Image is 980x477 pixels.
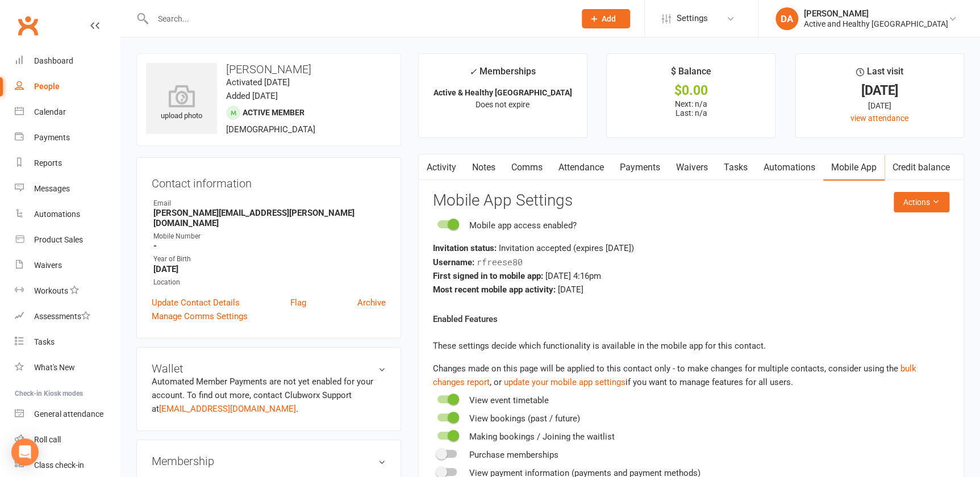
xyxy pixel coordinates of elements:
i: ✓ [469,66,477,77]
a: Archive [357,296,386,309]
a: What's New [15,355,120,380]
div: Active and Healthy [GEOGRAPHIC_DATA] [804,19,948,29]
a: Assessments [15,304,120,329]
a: update your mobile app settings [504,377,625,387]
a: Credit balance [885,154,958,181]
time: Added [DATE] [226,91,278,101]
strong: Invitation status: [433,243,497,253]
strong: [DATE] [153,264,386,274]
a: Activity [419,154,464,181]
div: Mobile Number [153,231,386,242]
p: Next: n/a Last: n/a [617,99,765,118]
a: Workouts [15,278,120,304]
div: [DATE] 4:16pm [433,269,949,283]
a: Attendance [551,154,612,181]
a: Clubworx [14,11,42,40]
div: Automations [34,210,80,219]
strong: Most recent mobile app activity: [433,284,556,295]
a: view attendance [850,114,908,123]
div: Tasks [34,337,55,346]
div: General attendance [34,409,103,419]
a: Automations [756,154,823,181]
button: Actions [894,192,949,212]
span: Does not expire [476,100,529,109]
span: (expires [DATE] ) [573,243,634,253]
div: Dashboard [34,56,73,65]
div: Invitation accepted [433,241,949,255]
span: [DEMOGRAPHIC_DATA] [226,124,315,135]
strong: Active & Healthy [GEOGRAPHIC_DATA] [433,88,572,97]
a: Manage Comms Settings [152,309,248,323]
a: Product Sales [15,227,120,253]
div: Payments [34,133,70,142]
div: Changes made on this page will be applied to this contact only - to make changes for multiple con... [433,362,949,389]
h3: Contact information [152,173,386,190]
div: Year of Birth [153,254,386,265]
h3: Mobile App Settings [433,192,949,210]
div: Calendar [34,107,66,116]
a: Payments [15,125,120,150]
div: upload photo [146,85,217,122]
a: Flag [290,296,306,309]
button: Add [582,9,630,28]
div: Messages [34,184,70,193]
div: Waivers [34,261,62,270]
div: People [34,82,60,91]
span: Making bookings / Joining the waitlist [469,432,615,442]
a: Messages [15,176,120,202]
strong: - [153,241,386,251]
a: Calendar [15,99,120,125]
a: Waivers [15,253,120,278]
a: Tasks [15,329,120,355]
span: , or [433,363,916,387]
div: Assessments [34,312,90,321]
no-payment-system: Automated Member Payments are not yet enabled for your account. To find out more, contact Clubwor... [152,376,373,414]
a: bulk changes report [433,363,916,387]
a: Mobile App [823,154,885,181]
span: Active member [243,108,305,117]
span: Add [602,14,616,23]
div: Location [153,277,386,288]
span: Settings [677,6,708,31]
a: Dashboard [15,48,120,74]
input: Search... [149,11,567,27]
span: [DATE] [558,284,583,295]
a: Waivers [668,154,716,181]
a: General attendance kiosk mode [15,401,120,427]
div: Roll call [34,435,61,444]
a: Notes [464,154,503,181]
strong: First signed in to mobile app: [433,271,543,281]
div: Class check-in [34,461,84,470]
strong: [PERSON_NAME][EMAIL_ADDRESS][PERSON_NAME][DOMAIN_NAME] [153,208,386,228]
div: [DATE] [806,85,953,97]
div: Email [153,198,386,209]
div: DA [775,7,798,30]
span: View bookings (past / future) [469,413,580,424]
div: Reports [34,158,62,168]
div: Memberships [469,64,536,85]
h3: Wallet [152,362,386,375]
span: Purchase memberships [469,450,558,460]
a: Automations [15,202,120,227]
strong: Username: [433,257,474,267]
a: Tasks [716,154,756,181]
div: $ Balance [671,64,711,85]
label: Enabled Features [433,312,498,326]
a: Roll call [15,427,120,453]
span: rfreese80 [477,256,523,267]
span: View event timetable [469,395,549,405]
a: People [15,74,120,99]
a: Reports [15,150,120,176]
div: Mobile app access enabled? [469,219,577,232]
div: What's New [34,363,75,372]
div: [PERSON_NAME] [804,9,948,19]
div: [DATE] [806,99,953,112]
time: Activated [DATE] [226,77,290,87]
div: Last visit [856,64,903,85]
a: [EMAIL_ADDRESS][DOMAIN_NAME] [159,404,296,414]
div: $0.00 [617,85,765,97]
div: Workouts [34,286,68,295]
p: These settings decide which functionality is available in the mobile app for this contact. [433,339,949,353]
a: Payments [612,154,668,181]
h3: Membership [152,455,386,467]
